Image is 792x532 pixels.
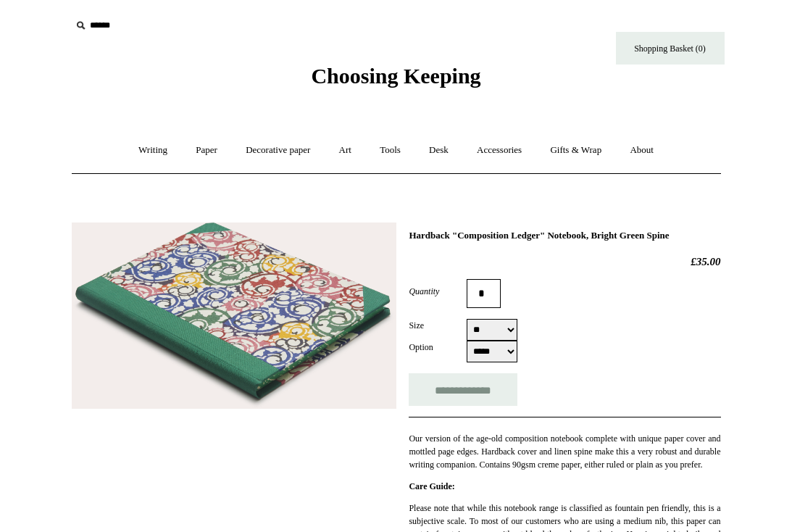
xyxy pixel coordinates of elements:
a: Gifts & Wrap [537,131,614,170]
a: Tools [367,131,414,170]
img: Hardback "Composition Ledger" Notebook, Bright Green Spine [72,223,396,410]
a: Desk [416,131,462,170]
strong: Care Guide: [409,481,454,491]
label: Size [409,319,467,332]
a: Decorative paper [233,131,323,170]
label: Quantity [409,285,467,298]
h1: Hardback "Composition Ledger" Notebook, Bright Green Spine [409,230,720,241]
span: Choosing Keeping [311,64,480,88]
label: Option [409,341,467,354]
p: Our version of the age-old composition notebook complete with unique paper cover and mottled page... [409,432,720,471]
a: Art [326,131,364,170]
a: About [617,131,667,170]
a: Writing [125,131,180,170]
a: Accessories [464,131,535,170]
a: Choosing Keeping [311,75,480,86]
a: Shopping Basket (0) [616,32,725,65]
h2: £35.00 [409,255,720,268]
a: Paper [183,131,230,170]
